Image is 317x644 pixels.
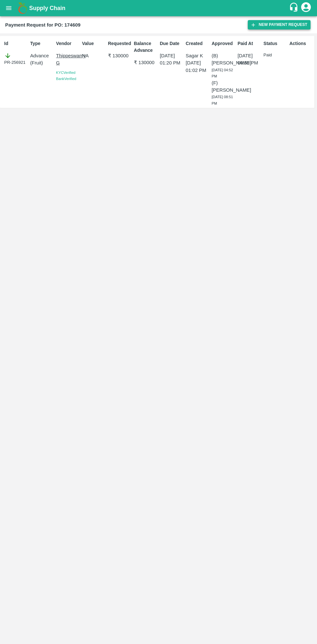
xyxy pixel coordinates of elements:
p: ( Fruit ) [30,59,53,66]
p: [DATE] 09:59 PM [237,52,261,67]
b: Payment Request for PO: 174609 [5,22,81,28]
p: Value [82,40,105,47]
p: (F) [PERSON_NAME] [212,79,235,94]
p: Requested [108,40,131,47]
p: Paid [264,52,287,58]
b: Supply Chain [29,5,65,11]
p: Thippeswamy G [56,52,79,67]
p: NA [82,52,105,59]
span: Bank Verified [56,77,76,81]
p: ₹ 130000 [134,59,157,66]
p: Paid At [237,40,261,47]
p: Sagar K [186,52,209,59]
a: Supply Chain [29,4,289,13]
p: (B) [PERSON_NAME] [212,52,235,67]
button: New Payment Request [248,20,311,29]
p: Balance Advance [134,40,157,54]
p: Id [4,40,27,47]
span: [DATE] 08:51 PM [212,95,233,105]
p: Vendor [56,40,79,47]
p: Status [264,40,287,47]
div: PR-256921 [4,52,27,66]
p: Created [186,40,209,47]
span: KYC Verified [56,71,75,75]
p: Type [30,40,53,47]
p: [DATE] 01:02 PM [186,59,209,74]
div: customer-support [289,2,300,14]
p: Approved [212,40,235,47]
button: open drawer [1,1,16,16]
p: Due Date [160,40,183,47]
div: account of current user [300,1,312,15]
span: [DATE] 04:52 PM [212,68,233,78]
p: Advance [30,52,53,59]
img: logo [16,2,29,15]
p: Actions [290,40,313,47]
p: ₹ 130000 [108,52,131,59]
p: [DATE] 01:20 PM [160,52,183,67]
